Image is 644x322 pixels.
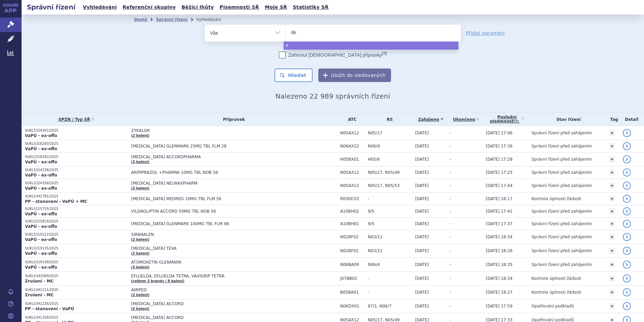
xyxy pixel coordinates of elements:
p: SUKLS324338/2025 [25,168,128,172]
p: SUKLS319135/2025 [25,246,128,251]
span: ATOMOXETIN GLENMARK [131,260,299,265]
span: - [450,290,451,295]
span: [MEDICAL_DATA] GLENMARK 25MG TBL FLM 28 [131,144,299,149]
a: + [609,275,615,281]
strong: VaPÚ - ex-offo [25,133,57,138]
span: [MEDICAL_DATA] NEURAXPHARM [131,181,299,186]
span: [DATE] [415,144,429,149]
span: Kontrola úplnosti žádosti [532,276,581,281]
a: detail [623,220,631,228]
span: ZYKALOR [131,128,299,133]
a: Referenční skupiny [121,3,178,12]
a: Přidat parametr [466,30,505,36]
span: J07BB02 [340,276,364,281]
a: Domů [134,17,147,22]
span: - [450,196,451,201]
span: N06AX22 [340,144,364,149]
span: - [450,221,451,226]
span: Kontrola úplnosti žádosti [532,196,581,201]
span: - [450,170,451,175]
a: Zahájeno [415,115,446,124]
span: N06/9 [368,144,412,149]
span: [DATE] [415,131,429,135]
strong: Zrušení - MC [25,293,54,297]
a: + [609,289,615,295]
p: SUKLS319122/2025 [25,232,128,237]
span: AMIPED [131,288,299,292]
span: [DATE] 17:36 [486,144,513,149]
span: [MEDICAL_DATA] GLENMARK 100MG TBL FLM 98 [131,221,299,226]
span: [DATE] [415,276,429,281]
abbr: (?) [382,51,387,56]
span: Správní řízení před zahájením [532,235,592,239]
a: + [609,221,615,227]
li: d [284,42,458,50]
span: VILDAGLIPTIN ACCORD 50MG TBL NOB 56 [131,209,299,214]
strong: VaPÚ - ex-offo [25,237,57,242]
a: detail [623,168,631,177]
span: N06/4 [368,262,412,267]
span: A10BH01 [340,221,364,226]
strong: VaPÚ - ex-offo [25,160,57,164]
span: - [450,157,451,162]
span: [MEDICAL_DATA] TEVA [131,246,299,251]
a: + [609,130,615,136]
a: (2 balení) [131,134,149,137]
p: SUKLS318283/2025 [25,141,128,146]
span: [DATE] 17:37 [486,221,513,226]
p: SUKLS341121/2025 [25,288,128,292]
span: N05AX12 [340,131,364,135]
a: Poslednípísemnost(?) [486,112,528,126]
span: N05/17 [368,131,412,135]
span: - [450,209,451,214]
a: detail [623,207,631,215]
span: N03/11 [368,235,412,239]
a: detail [623,182,631,190]
span: N06DX01 [340,304,364,308]
a: detail [623,302,631,310]
a: detail [623,142,631,150]
button: Hledat [275,69,313,82]
span: ARIPIPRAZOL +PHARMA 10MG TBL NOB 56 [131,170,299,175]
span: N02BF02 [340,248,364,253]
span: - [450,248,451,253]
span: - [368,196,412,201]
a: + [609,143,615,149]
strong: Zrušení - MC [25,279,54,284]
span: N05AX12 [340,170,364,175]
span: [DATE] 18:35 [486,262,513,267]
span: Správní řízení před zahájením [532,209,592,214]
th: RS [364,112,412,126]
th: Detail [619,112,644,126]
span: 87/1, N06/7 [368,304,412,308]
span: N05AX12 [340,183,364,188]
a: + [609,208,615,214]
span: [MEDICAL_DATA] MEDREG 10MG TBL FLM 56 [131,196,299,201]
th: ATC [337,112,364,126]
a: (2 balení) [131,251,149,255]
span: [DATE] [415,196,429,201]
span: - [450,235,451,239]
a: + [609,262,615,268]
span: Opatřování podkladů [532,304,574,308]
a: detail [623,261,631,269]
p: SUKLS324301/2025 [25,128,128,133]
span: SIRANALEN [131,232,299,237]
a: (2 balení) [131,186,149,190]
p: SUKLS341258/2025 [25,315,128,320]
a: (3 balení) [131,160,149,164]
span: Správní řízení před zahájením [532,221,592,226]
span: [DATE] [415,170,429,175]
a: + [609,248,615,254]
strong: VaPÚ - ex-offo [25,146,57,151]
span: N06BA09 [340,262,364,267]
a: detail [623,129,631,137]
label: Zahrnout [DEMOGRAPHIC_DATA] přípravky [279,52,387,58]
span: [DATE] 18:17 [486,196,513,201]
a: (2 balení) [131,293,149,297]
a: + [609,303,615,309]
p: SUKLS318342/2025 [25,155,128,159]
strong: VaPÚ - ex-offo [25,265,57,270]
a: detail [623,274,631,283]
a: + [609,183,615,189]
